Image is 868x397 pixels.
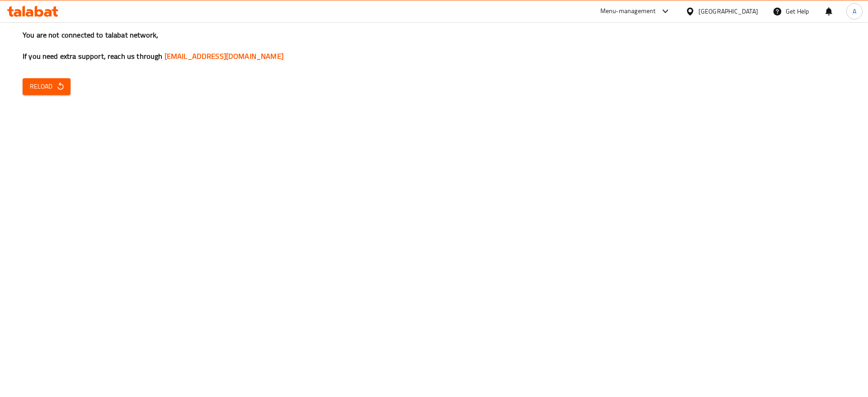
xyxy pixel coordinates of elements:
[23,78,71,95] button: Reload
[853,6,856,16] span: A
[600,6,656,17] div: Menu-management
[30,81,63,92] span: Reload
[698,6,758,16] div: [GEOGRAPHIC_DATA]
[165,49,283,63] a: [EMAIL_ADDRESS][DOMAIN_NAME]
[23,30,845,61] h3: You are not connected to talabat network, If you need extra support, reach us through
